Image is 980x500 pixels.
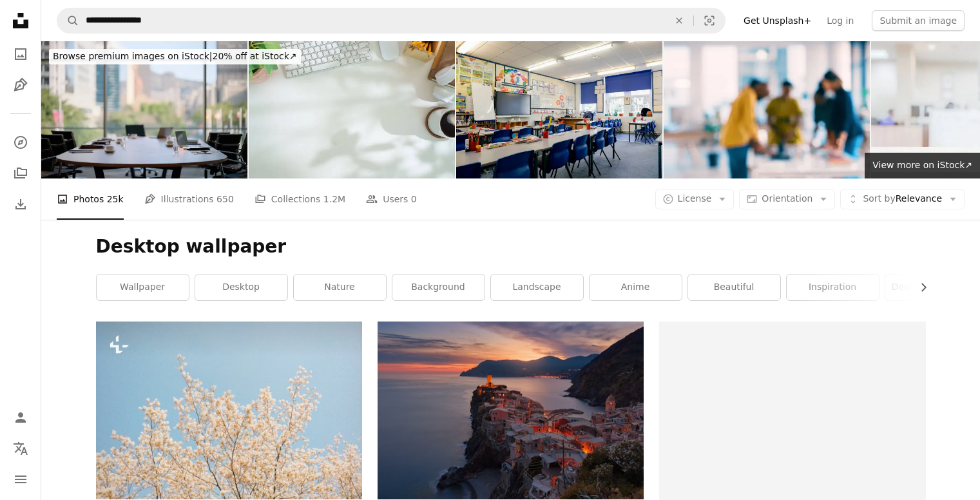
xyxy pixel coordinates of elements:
a: wallpaper [97,274,189,300]
img: Blur, meeting and employees for discussion in office, working and job for creative career. People... [664,41,870,178]
h1: Desktop wallpaper [96,235,926,258]
img: Empty Classroom [456,41,662,178]
a: desktop [195,274,287,300]
a: Log in / Sign up [8,405,34,430]
span: Relevance [863,193,942,206]
a: Collections 1.2M [255,178,345,220]
a: Photos [8,41,34,67]
span: Sort by [863,193,895,204]
button: Sort byRelevance [840,189,965,209]
img: aerial view of village on mountain cliff during orange sunset [378,322,644,499]
span: License [678,193,712,204]
form: Find visuals sitewide [57,8,725,34]
a: Illustrations [8,72,34,98]
span: Orientation [762,193,812,204]
span: View more on iStock ↗ [872,160,972,170]
img: Top view white office desk with keyboard, coffee cup, headphone and stationery. [249,41,455,178]
button: Menu [8,466,34,492]
button: Submit an image [872,10,965,31]
a: landscape [491,274,583,300]
a: Log in [819,10,861,31]
a: aerial view of village on mountain cliff during orange sunset [378,404,644,416]
span: 1.2M [323,192,345,206]
span: 20% off at iStock ↗ [53,51,297,61]
a: View more on iStock↗ [865,153,980,178]
img: Chairs, table and technology in empty boardroom of corporate office for meeting with window view.... [41,41,247,178]
a: Download History [8,191,34,217]
button: Visual search [694,8,725,33]
a: Browse premium images on iStock|20% off at iStock↗ [41,41,309,72]
a: Get Unsplash+ [736,10,819,31]
button: Language [8,436,34,461]
span: 0 [411,192,417,206]
a: a tree with white flowers against a blue sky [96,404,362,416]
button: Clear [665,8,693,33]
button: Orientation [739,189,835,209]
a: Users 0 [366,178,417,220]
a: background [392,274,485,300]
button: scroll list to the right [912,274,926,300]
a: anime [590,274,682,300]
a: desktop background [885,274,977,300]
img: a tree with white flowers against a blue sky [96,322,362,499]
button: License [655,189,735,209]
span: 650 [216,192,234,206]
a: Collections [8,160,34,186]
a: nature [294,274,386,300]
span: Browse premium images on iStock | [53,51,212,61]
a: Explore [8,130,34,155]
button: Search Unsplash [57,8,79,33]
a: beautiful [688,274,780,300]
a: Illustrations 650 [144,178,234,220]
a: inspiration [787,274,879,300]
